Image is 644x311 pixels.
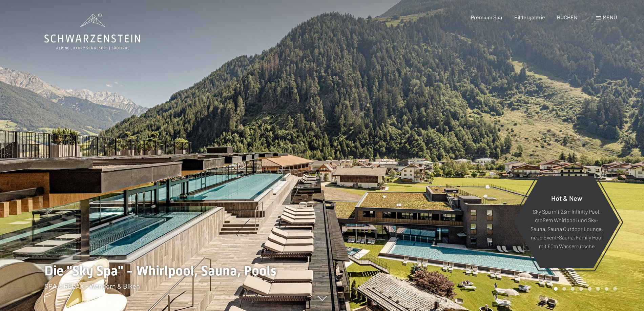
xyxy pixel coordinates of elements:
div: Carousel Page 5 [588,287,591,291]
div: Carousel Page 3 [571,287,575,291]
div: Carousel Page 6 [596,287,600,291]
div: Carousel Page 4 [579,287,583,291]
div: Carousel Page 1 (Current Slide) [554,287,558,291]
a: Hot & New Sky Spa mit 23m Infinity Pool, großem Whirlpool und Sky-Sauna, Sauna Outdoor Lounge, ne... [513,175,620,269]
a: Bildergalerie [514,14,545,20]
div: Carousel Page 7 [605,287,608,291]
div: Carousel Page 8 [613,287,617,291]
span: Hot & New [551,194,582,202]
p: Sky Spa mit 23m Infinity Pool, großem Whirlpool und Sky-Sauna, Sauna Outdoor Lounge, neue Event-S... [530,207,603,250]
a: Premium Spa [471,14,502,20]
div: Carousel Pagination [552,287,617,291]
div: Carousel Page 2 [562,287,566,291]
a: BUCHEN [557,14,578,20]
span: Menü [603,14,617,20]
